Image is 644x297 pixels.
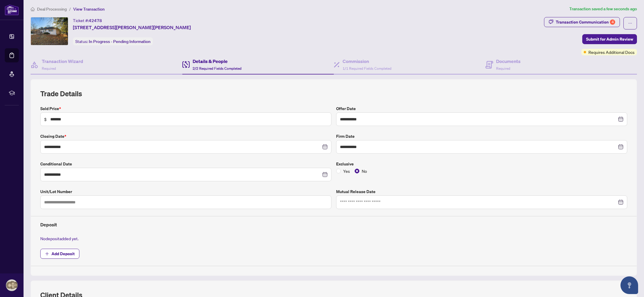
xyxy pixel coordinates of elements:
span: 2/2 Required Fields Completed [193,66,241,71]
label: Conditional Date [40,161,331,167]
span: View Transaction [73,6,105,12]
label: Offer Date [336,105,627,112]
label: Mutual Release Date [336,188,627,195]
article: Transaction saved a few seconds ago [569,6,637,12]
h4: Deposit [40,221,627,228]
img: IMG-E11904442_1.jpg [31,17,68,45]
li: / [69,6,71,12]
label: Closing Date [40,133,331,140]
span: 42478 [89,18,102,23]
span: Yes [341,168,352,174]
span: Required [42,66,56,71]
div: Transaction Communication [556,17,615,27]
span: ellipsis [628,21,632,25]
div: Status: [73,37,153,45]
h2: Trade Details [40,89,627,98]
span: No [359,168,369,174]
label: Exclusive [336,161,627,167]
button: Submit for Admin Review [582,34,637,44]
button: Transaction Communication4 [544,17,620,27]
h4: Details & People [193,58,241,65]
button: Open asap [620,276,638,294]
label: Sold Price [40,105,331,112]
span: Requires Additional Docs [588,49,635,55]
img: logo [5,4,19,15]
label: Firm Date [336,133,627,140]
div: Ticket #: [73,17,102,24]
span: $ [44,116,47,122]
h4: Documents [496,58,520,65]
span: In Progress - Pending Information [89,39,151,44]
label: Unit/Lot Number [40,188,331,195]
span: 1/1 Required Fields Completed [343,66,391,71]
div: 4 [610,19,615,25]
span: Required [496,66,510,71]
span: No deposit added yet. [40,236,79,241]
span: Submit for Admin Review [586,34,633,44]
img: Profile Icon [6,280,17,291]
button: Add Deposit [40,249,79,259]
span: [STREET_ADDRESS][PERSON_NAME][PERSON_NAME] [73,24,191,31]
span: Deal Processing [37,6,67,12]
span: plus [45,252,49,256]
h4: Commission [343,58,391,65]
h4: Transaction Wizard [42,58,83,65]
span: home [31,7,35,11]
span: Add Deposit [51,249,75,258]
